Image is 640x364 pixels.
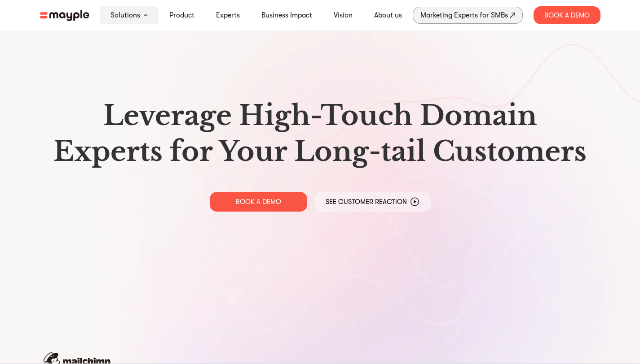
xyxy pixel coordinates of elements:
img: arrow-down [144,14,148,17]
img: mayple-logo [40,10,89,21]
a: Marketing Experts for SMBs [413,7,523,24]
a: BOOK A DEMO [210,192,307,212]
a: Vision [334,10,353,21]
p: BOOK A DEMO [236,197,281,206]
a: Solutions [110,10,140,21]
div: Book A Demo [534,6,600,24]
a: About us [374,10,402,21]
a: Product [169,10,194,21]
a: Business Impact [261,10,312,21]
a: Experts [216,10,240,21]
h1: Leverage High-Touch Domain Experts for Your Long-tail Customers [47,98,593,169]
p: See Customer Reaction [326,197,407,206]
a: See Customer Reaction [314,192,431,212]
div: Marketing Experts for SMBs [420,9,508,22]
